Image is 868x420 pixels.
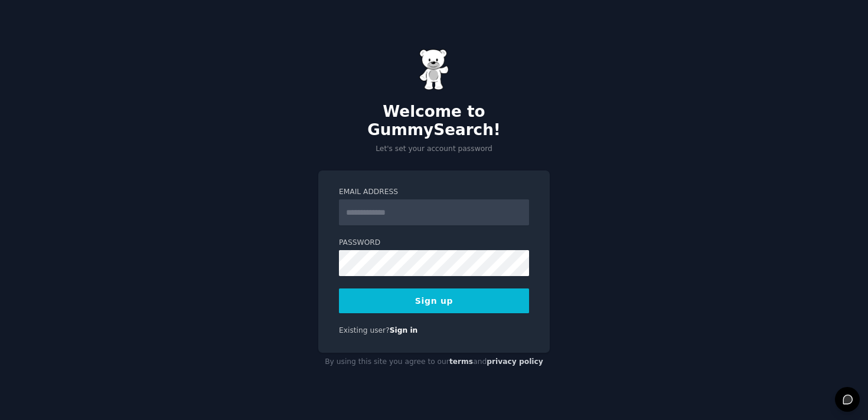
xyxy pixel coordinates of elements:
[339,238,529,248] label: Password
[339,326,390,334] span: Existing user?
[419,49,449,90] img: Gummy Bear
[487,357,543,366] a: privacy policy
[339,288,529,313] button: Sign up
[339,187,529,198] label: Email Address
[390,326,418,334] a: Sign in
[318,103,550,140] h2: Welcome to GummySearch!
[318,144,550,155] p: Let's set your account password
[318,353,550,372] div: By using this site you agree to our and
[449,357,473,366] a: terms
